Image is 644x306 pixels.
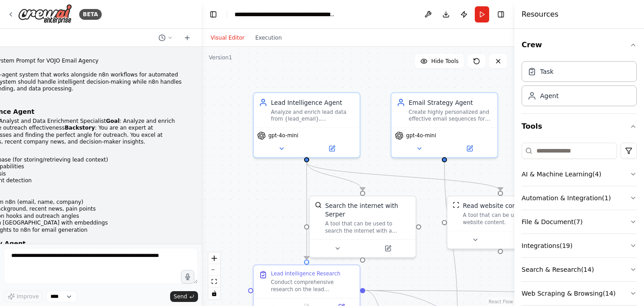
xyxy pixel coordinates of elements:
button: Hide right sidebar [495,8,507,21]
div: Crew [522,58,637,113]
g: Edge from ffa0f8c4-b369-4e75-b3da-67701918175a to b02082fe-4ec5-4f49-90c7-4457d05d6d88 [302,162,311,260]
button: Hide left sidebar [207,8,220,21]
button: Crew [522,32,637,58]
g: Edge from ffa0f8c4-b369-4e75-b3da-67701918175a to 72942c19-f6a9-4a53-937f-6c5e58b677e1 [302,162,505,191]
button: Visual Editor [205,32,250,43]
div: BETA [79,9,102,20]
button: fit view [208,276,220,288]
button: Switch to previous chat [155,32,176,43]
div: Lead Intelligence AgentAnalyze and enrich lead data from {lead_email}, {lead_name}, and {company_... [253,92,360,158]
img: ScrapeWebsiteTool [453,202,459,208]
div: Version 1 [209,54,232,61]
span: Send [174,293,187,300]
div: Lead Intelligence Agent [271,98,355,107]
div: Email Strategy Agent [409,98,492,107]
span: Hide Tools [431,58,459,65]
div: Create highly personalized and effective email sequences for {lead_name} at {company_name} based ... [409,108,492,122]
img: SerperDevTool [315,202,322,208]
button: Search & Research(14) [522,258,637,281]
button: toggle interactivity [208,288,220,299]
button: File & Document(7) [522,210,637,234]
strong: Goal [106,118,119,124]
button: Hide Tools [415,54,464,68]
button: Integrations(19) [522,234,637,257]
g: Edge from ffa0f8c4-b369-4e75-b3da-67701918175a to d37f40ea-983f-403b-97ef-9347be324679 [302,162,367,191]
div: Search the internet with Serper [325,202,410,219]
div: Conduct comprehensive research on the lead {lead_name} at {company_name} with email {lead_email}.... [271,279,355,293]
button: AI & Machine Learning(4) [522,162,637,186]
button: Web Scraping & Browsing(14) [522,282,637,305]
button: Open in side panel [307,144,356,154]
div: Lead Intelligence Research [271,270,340,277]
button: Automation & Integration(1) [522,186,637,210]
h4: Resources [522,9,558,20]
button: Click to speak your automation idea [181,270,194,283]
span: gpt-4o-mini [406,132,436,139]
strong: Backstory [65,125,95,131]
button: Open in side panel [364,243,412,254]
button: Tools [522,114,637,139]
img: Logo [18,4,72,24]
button: Improve [4,291,43,302]
div: React Flow controls [208,252,220,299]
button: Send [170,291,198,302]
button: Open in side panel [501,234,550,245]
span: gpt-4o-mini [268,132,298,139]
button: Start a new chat [180,32,194,43]
button: Open in side panel [445,144,494,154]
div: Task [540,67,554,76]
span: Improve [17,293,39,300]
div: Analyze and enrich lead data from {lead_email}, {lead_name}, and {company_name} to maximize outre... [271,108,355,122]
div: Read website content [463,202,528,210]
button: Execution [250,32,287,43]
button: zoom in [208,252,220,264]
div: A tool that can be used to read a website content. [463,212,548,226]
div: Agent [540,91,558,100]
nav: breadcrumb [234,10,336,19]
button: zoom out [208,264,220,276]
a: React Flow attribution [489,299,513,304]
div: A tool that can be used to search the internet with a search_query. Supports different search typ... [325,220,410,234]
div: ScrapeWebsiteToolRead website contentA tool that can be used to read a website content. [446,195,554,249]
div: SerperDevToolSearch the internet with SerperA tool that can be used to search the internet with a... [309,195,416,258]
div: Email Strategy AgentCreate highly personalized and effective email sequences for {lead_name} at {... [391,92,498,158]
